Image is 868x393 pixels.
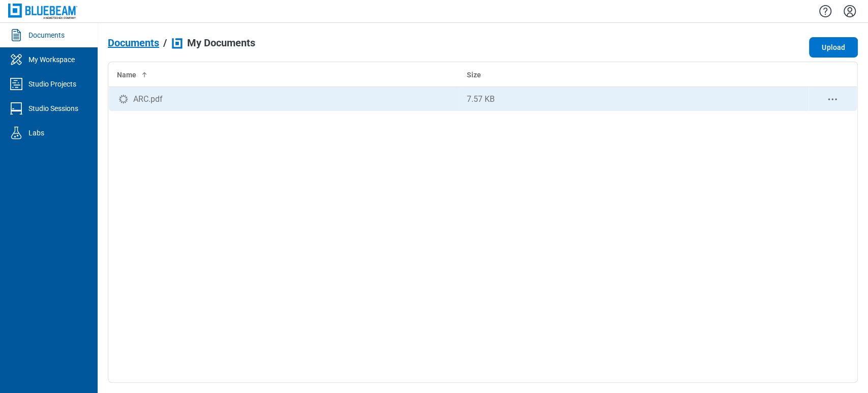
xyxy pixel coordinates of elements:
[28,128,44,138] div: Labs
[8,4,77,18] img: Bluebeam, Inc.
[117,70,451,80] div: Name
[187,37,255,48] span: My Documents
[842,3,858,20] button: Settings
[826,93,839,105] button: context-menu
[163,37,167,48] div: /
[108,37,159,48] span: Documents
[28,79,76,89] div: Studio Projects
[28,103,78,114] div: Studio Sessions
[459,87,809,111] td: 7.57 KB
[809,37,858,58] button: Upload
[8,100,24,117] svg: Studio Sessions
[133,93,163,105] div: ARC.pdf
[28,30,65,40] div: Documents
[108,62,857,111] table: bb-data-table
[28,54,75,65] div: My Workspace
[8,76,24,92] svg: Studio Projects
[8,27,24,43] svg: Documents
[467,70,800,80] div: Size
[8,125,24,141] svg: Labs
[8,51,24,68] svg: My Workspace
